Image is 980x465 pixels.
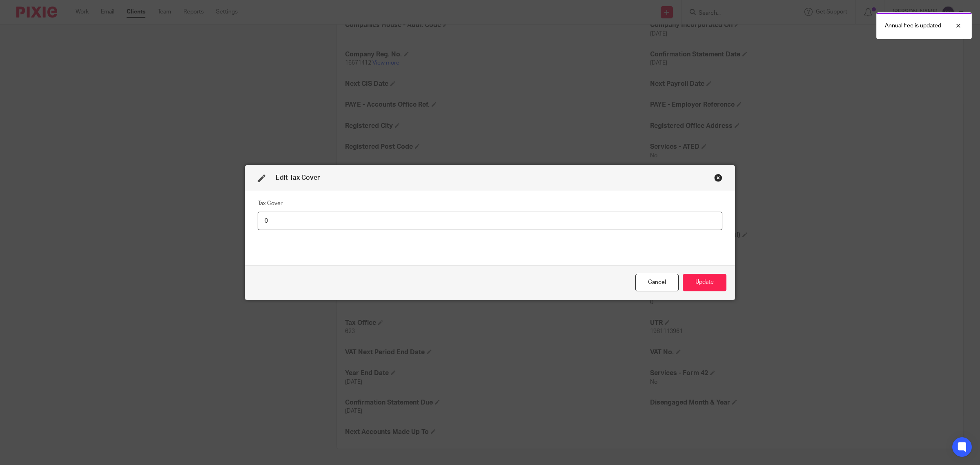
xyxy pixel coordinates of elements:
span: Edit Tax Cover [276,174,320,181]
label: Tax Cover [258,199,283,208]
div: Close this dialog window [635,274,679,291]
input: Tax Cover [258,212,722,230]
p: Annual Fee is updated [885,22,941,30]
button: Update [683,274,726,291]
div: Close this dialog window [714,174,722,182]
